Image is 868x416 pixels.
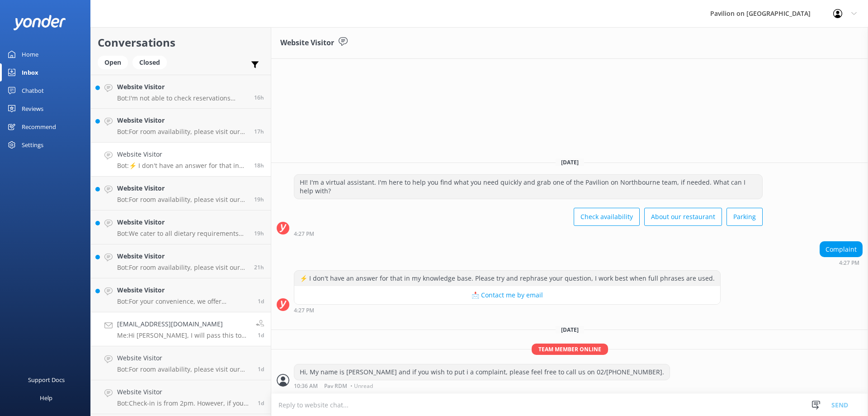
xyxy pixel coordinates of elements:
a: Website VisitorBot:⚡ I don't have an answer for that in my knowledge base. Please try and rephras... [91,143,271,177]
p: Bot: For your convenience, we offer complimentary onsite un-covered parking. It includes space fo... [117,297,251,306]
div: Open [98,56,128,69]
a: Website VisitorBot:Check-in is from 2pm. However, if you arrive earlier and a room is available, ... [91,380,271,414]
h4: Website Visitor [117,149,247,159]
h3: Website Visitor [280,37,334,49]
span: Team member online [532,344,608,355]
h4: Website Visitor [117,115,247,125]
h4: Website Visitor [117,285,251,295]
p: Bot: We cater to all dietary requirements on our menu, including gluten-free options. You can vie... [117,230,247,238]
div: ⚡ I don't have an answer for that in my knowledge base. Please try and rephrase your question, I ... [294,271,720,286]
p: Bot: I'm not able to check reservations directly. Please call us within [GEOGRAPHIC_DATA] on 02 6... [117,94,247,102]
h4: Website Visitor [117,82,247,92]
span: 04:27pm 10-Aug-2025 (UTC +10:00) Australia/Sydney [254,162,264,169]
div: Help [40,389,52,407]
strong: 4:27 PM [294,231,314,237]
button: Parking [726,208,763,226]
strong: 10:36 AM [294,383,318,389]
strong: 4:27 PM [839,260,859,266]
div: 04:27pm 10-Aug-2025 (UTC +10:00) Australia/Sydney [294,307,721,313]
span: 03:01pm 10-Aug-2025 (UTC +10:00) Australia/Sydney [254,196,264,203]
span: Pav RDM [324,383,347,389]
div: Recommend [22,118,56,136]
h4: [EMAIL_ADDRESS][DOMAIN_NAME] [117,319,249,329]
p: Bot: For room availability, please visit our website at [URL][DOMAIN_NAME]. [117,128,247,136]
p: Bot: Check-in is from 2pm. However, if you arrive earlier and a room is available, we will check ... [117,399,251,407]
div: Home [22,45,38,63]
h4: Website Visitor [117,183,247,193]
h4: Website Visitor [117,251,247,261]
h4: Website Visitor [117,353,251,363]
p: Bot: For room availability, please visit our website: [URL][DOMAIN_NAME]. [117,196,247,204]
a: Website VisitorBot:For room availability, please visit our website at [URL][DOMAIN_NAME].17h [91,109,271,143]
strong: 4:27 PM [294,308,314,313]
div: Support Docs [28,371,65,389]
div: Reviews [22,100,43,118]
h4: Website Visitor [117,217,247,227]
button: Check availability [574,208,640,226]
div: Settings [22,136,43,154]
a: Open [98,57,132,67]
div: Inbox [22,63,38,81]
button: About our restaurant [644,208,722,226]
h2: Conversations [98,34,264,51]
a: Website VisitorBot:For room availability, please visit our website at [URL][DOMAIN_NAME].1d [91,346,271,380]
span: 06:15pm 10-Aug-2025 (UTC +10:00) Australia/Sydney [254,94,264,101]
div: Chatbot [22,81,44,100]
span: 01:15pm 10-Aug-2025 (UTC +10:00) Australia/Sydney [254,263,264,271]
span: 02:38pm 10-Aug-2025 (UTC +10:00) Australia/Sydney [254,230,264,237]
div: 10:36am 11-Aug-2025 (UTC +10:00) Australia/Sydney [294,383,670,389]
div: HI! I'm a virtual assistant. I'm here to help you find what you need quickly and grab one of the ... [294,175,762,199]
span: 02:12pm 09-Aug-2025 (UTC +10:00) Australia/Sydney [258,365,264,373]
div: 04:27pm 10-Aug-2025 (UTC +10:00) Australia/Sydney [294,230,763,237]
p: Bot: For room availability, please visit our website at [URL][DOMAIN_NAME]. [117,365,251,373]
a: Website VisitorBot:We cater to all dietary requirements on our menu, including gluten-free option... [91,210,271,244]
a: Website VisitorBot:I'm not able to check reservations directly. Please call us within [GEOGRAPHIC... [91,75,271,109]
p: Me: Hi [PERSON_NAME], I will pass this to our events team and get them to contact you ASAP, they ... [117,331,249,339]
span: • Unread [350,383,373,389]
div: Complaint [820,242,862,257]
div: 04:27pm 10-Aug-2025 (UTC +10:00) Australia/Sydney [820,259,863,266]
p: Bot: ⚡ I don't have an answer for that in my knowledge base. Please try and rephrase your questio... [117,162,247,170]
a: Website VisitorBot:For room availability, please visit our website at [URL][DOMAIN_NAME].21h [91,244,271,278]
span: 04:54pm 10-Aug-2025 (UTC +10:00) Australia/Sydney [254,128,264,135]
span: 03:28pm 09-Aug-2025 (UTC +10:00) Australia/Sydney [258,331,264,339]
a: [EMAIL_ADDRESS][DOMAIN_NAME]Me:Hi [PERSON_NAME], I will pass this to our events team and get them... [91,312,271,346]
div: Hi, My name is [PERSON_NAME] and if you wish to put i a complaint, please feel free to call us on... [294,364,670,380]
img: yonder-white-logo.png [14,15,66,30]
span: 01:38pm 09-Aug-2025 (UTC +10:00) Australia/Sydney [258,399,264,407]
div: Closed [132,56,167,69]
button: 📩 Contact me by email [294,286,720,304]
a: Website VisitorBot:For your convenience, we offer complimentary onsite un-covered parking. It inc... [91,278,271,312]
span: [DATE] [556,326,584,334]
span: 09:36am 10-Aug-2025 (UTC +10:00) Australia/Sydney [258,297,264,305]
p: Bot: For room availability, please visit our website at [URL][DOMAIN_NAME]. [117,263,247,272]
a: Closed [132,57,171,67]
span: [DATE] [556,158,584,166]
a: Website VisitorBot:For room availability, please visit our website: [URL][DOMAIN_NAME].19h [91,177,271,210]
h4: Website Visitor [117,387,251,397]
